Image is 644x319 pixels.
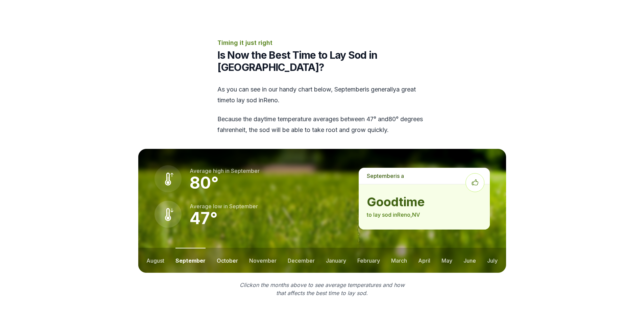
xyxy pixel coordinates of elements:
span: september [367,172,396,179]
button: may [442,248,452,273]
strong: 80 ° [190,173,219,193]
button: april [418,248,430,273]
button: august [146,248,164,273]
div: As you can see in our handy chart below, is generally a great time to lay sod in Reno . [217,84,427,135]
span: september [334,86,365,93]
button: september [175,248,206,273]
p: to lay sod in Reno , NV [367,211,481,219]
p: Average high in [190,167,260,175]
button: june [463,248,476,273]
p: is a [359,168,490,184]
strong: 47 ° [190,208,218,228]
button: november [249,248,277,273]
button: october [217,248,238,273]
p: Click on the months above to see average temperatures and how that affects the best time to lay sod. [236,281,409,297]
button: december [288,248,315,273]
button: march [391,248,407,273]
span: september [231,167,260,174]
span: september [229,203,258,210]
button: january [326,248,346,273]
p: Average low in [190,202,258,210]
button: february [357,248,380,273]
p: Timing it just right [217,38,427,48]
strong: good time [367,195,481,209]
p: Because the daytime temperature averages between 47 ° and 80 ° degrees fahrenheit, the sod will b... [217,114,427,135]
button: july [487,248,498,273]
h2: Is Now the Best Time to Lay Sod in [GEOGRAPHIC_DATA]? [217,49,427,73]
